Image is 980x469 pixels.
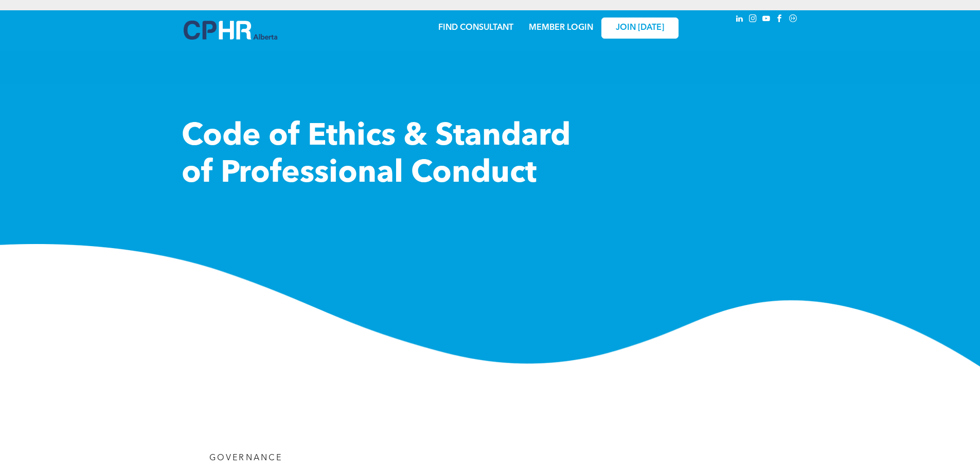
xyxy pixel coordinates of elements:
span: Code of Ethics & Standard of Professional Conduct [182,121,571,189]
a: linkedin [734,13,745,27]
img: A blue and white logo for cp alberta [184,21,277,40]
a: Social network [788,13,799,27]
a: MEMBER LOGIN [529,24,593,32]
a: youtube [761,13,772,27]
a: instagram [747,13,759,27]
a: JOIN [DATE] [601,18,679,39]
a: facebook [774,13,786,27]
span: JOIN [DATE] [616,23,664,33]
span: GOVERNANCE [209,454,283,462]
a: FIND CONSULTANT [438,24,513,32]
